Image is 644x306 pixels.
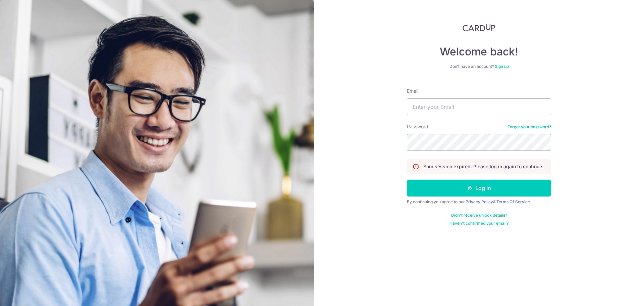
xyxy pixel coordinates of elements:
img: CardUp Logo [463,24,495,32]
a: Privacy Policy [466,199,493,204]
label: Email [407,88,418,94]
a: Forgot your password? [507,124,551,130]
button: Log in [407,180,551,196]
a: Sign up [495,64,509,69]
input: Enter your Email [407,98,551,115]
h4: Welcome back! [407,45,551,58]
p: Your session expired. Please log in again to continue. [423,163,543,170]
div: By continuing you agree to our & [407,199,551,205]
a: Didn't receive unlock details? [451,213,507,218]
a: Terms Of Service [496,199,530,204]
div: Don’t have an account? [407,64,551,69]
a: Haven't confirmed your email? [449,221,508,226]
label: Password [407,123,428,130]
